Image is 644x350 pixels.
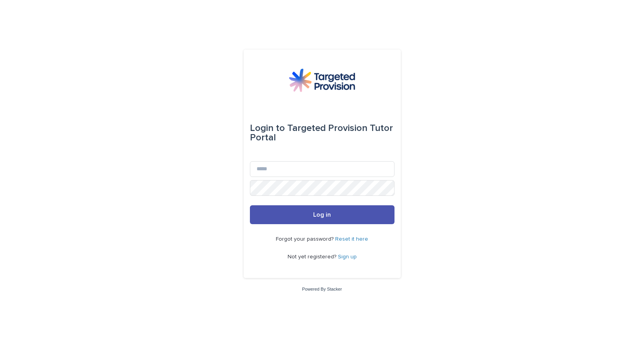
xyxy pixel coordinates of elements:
img: M5nRWzHhSzIhMunXDL62 [289,68,355,92]
a: Sign up [338,254,357,260]
a: Powered By Stacker [302,287,342,291]
a: Reset it here [335,236,368,242]
span: Forgot your password? [276,236,335,242]
div: Targeted Provision Tutor Portal [250,117,394,149]
span: Not yet registered? [288,254,338,260]
span: Log in [313,212,331,218]
button: Log in [250,205,394,224]
span: Login to [250,123,285,133]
